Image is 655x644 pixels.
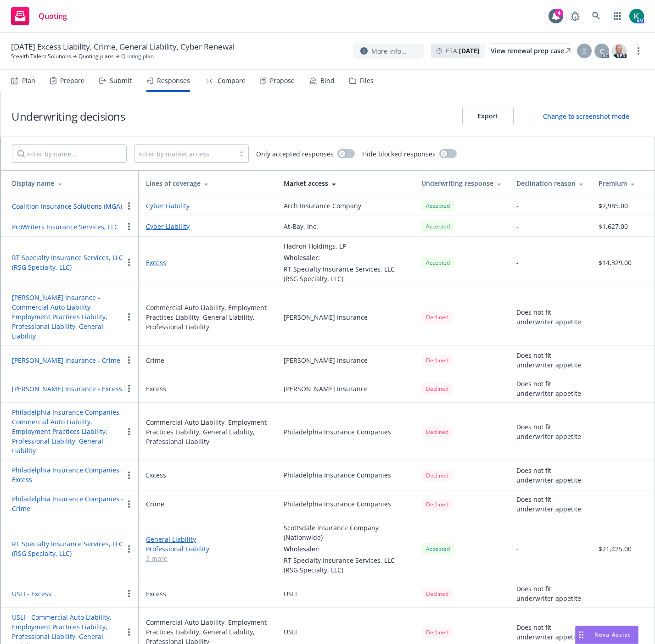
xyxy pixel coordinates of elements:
div: Bind [320,77,335,84]
div: Does not fit underwriter appetite [516,622,584,642]
a: Professional Liability [146,544,269,554]
div: [PERSON_NAME] Insurance [284,384,368,394]
div: Prepare [60,77,84,84]
div: [PERSON_NAME] Insurance [284,355,368,365]
div: Does not fit underwriter appetite [516,466,584,485]
div: RT Specialty Insurance Services, LLC (RSG Specialty, LLC) [284,555,407,575]
div: Submit [110,77,132,84]
div: Commercial Auto Liability, Employment Practices Liability, General Liability, Professional Liability [146,417,269,446]
div: Declined [421,588,453,600]
a: Search [587,7,605,25]
div: Does not fit underwriter appetite [516,379,584,398]
div: Accepted [421,200,454,211]
div: Excess [146,470,166,480]
span: Declined [421,626,453,638]
div: Hadron Holdings, LP [284,241,407,251]
span: Declined [421,383,453,394]
strong: [DATE] [459,46,480,55]
button: Philadelphia Insurance Companies - Commercial Auto Liability, Employment Practices Liability, Pro... [12,407,123,455]
div: $2,985.00 [599,201,628,211]
a: View renewal prep case [491,44,571,58]
div: Declined [421,355,453,366]
button: RT Specialty Insurance Services, LLC (RSG Specialty, LLC) [12,539,123,558]
div: Arch Insurance Company [284,201,361,211]
div: Does not fit underwriter appetite [516,350,584,370]
a: Switch app [608,7,627,25]
div: Display name [12,178,131,188]
div: Commercial Auto Liability, Employment Practices Liability, General Liability, Professional Liability [146,303,269,332]
div: Crime [146,499,164,509]
div: Philadelphia Insurance Companies [284,427,391,437]
div: Excess [146,589,166,599]
div: Declination reason [516,178,584,188]
div: Files [360,77,374,84]
div: Excess [146,384,166,394]
span: [DATE] Excess Liability, Crime, General Liability, Cyber Renewal [11,41,235,52]
button: Change to screenshot mode [528,107,644,125]
input: Filter by name... [12,144,127,163]
button: [PERSON_NAME] Insurance - Excess [12,384,122,394]
img: photo [612,44,627,58]
a: Excess [146,258,269,267]
div: [PERSON_NAME] Insurance [284,312,368,322]
div: - [516,544,519,554]
button: Export [462,107,514,125]
button: Coalition Insurance Solutions (MGA) [12,201,122,211]
a: Cyber Liability [146,201,269,211]
span: Quoting plan [121,52,154,61]
div: Does not fit underwriter appetite [516,307,584,327]
a: Stealth Talent Solutions [11,52,71,61]
div: - [516,258,519,267]
div: Philadelphia Insurance Companies [284,470,391,480]
button: USLI - Excess [12,589,51,599]
div: $14,329.00 [599,258,632,267]
div: Accepted [421,543,454,555]
div: USLI [284,627,297,637]
span: More info... [371,46,407,56]
div: Market access [284,178,407,188]
div: USLI [284,589,297,599]
a: Report a Bug [566,7,584,25]
span: Quoting [39,12,67,20]
div: Premium [599,178,653,188]
div: Underwriting response [421,178,502,188]
a: General Liability [146,534,269,544]
div: View renewal prep case [491,44,571,58]
div: $1,627.00 [599,222,628,231]
button: More info... [353,44,424,59]
div: Philadelphia Insurance Companies [284,499,391,509]
div: Crime [146,355,164,365]
div: $21,425.00 [599,544,632,554]
div: Does not fit underwriter appetite [516,422,584,441]
button: Philadelphia Insurance Companies - Crime [12,494,123,513]
span: Only accepted responses [256,149,334,159]
div: - [516,201,519,211]
button: [PERSON_NAME] Insurance - Commercial Auto Liability, Employment Practices Liability, Professional... [12,293,123,341]
div: Accepted [421,221,454,232]
div: At-Bay, Inc. [284,222,318,231]
a: 3 more [146,554,269,563]
div: Declined [421,426,453,438]
div: Plan [22,77,35,84]
span: Hide blocked responses [362,149,436,159]
a: Quoting [7,3,71,29]
span: Declined [421,311,453,323]
div: Declined [421,627,453,638]
a: Quoting plans [78,52,114,61]
h1: Underwriting decisions [11,109,125,124]
div: Drag to move [576,626,587,644]
div: - [516,222,519,231]
span: C [600,46,604,56]
div: Does not fit underwriter appetite [516,494,584,514]
a: more [633,45,644,56]
div: Propose [270,77,295,84]
div: Compare [218,77,246,84]
div: Declined [421,499,453,510]
div: 4 [555,9,563,17]
span: ETA : [446,46,480,56]
img: photo [629,9,644,23]
button: Nova Assist [575,626,638,644]
span: Declined [421,588,453,600]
